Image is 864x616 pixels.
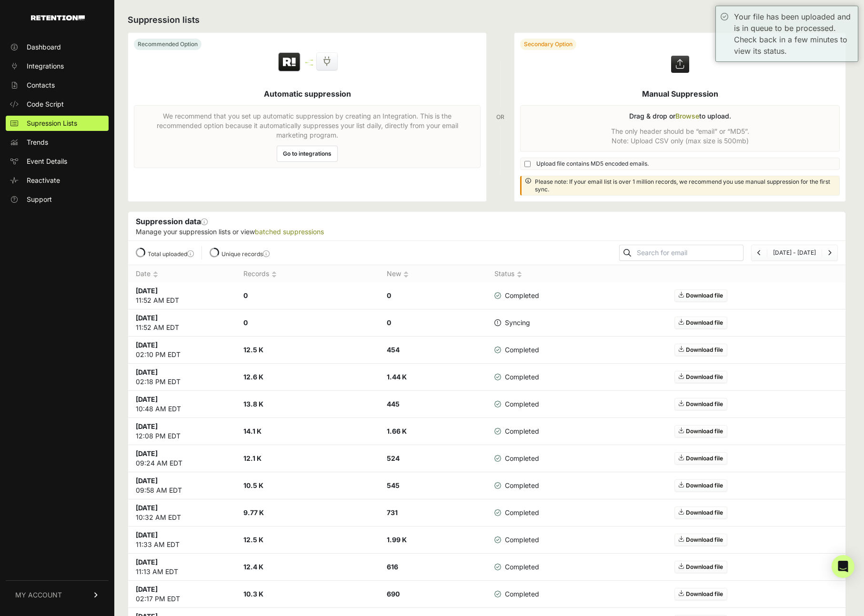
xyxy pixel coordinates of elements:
[387,318,391,327] strong: 0
[264,88,351,99] h5: Automatic suppression
[136,422,158,430] strong: [DATE]
[387,536,407,544] strong: 1.99 K
[6,116,109,131] a: Supression Lists
[255,228,324,236] a: batched suppressions
[136,395,158,403] strong: [DATE]
[496,32,504,202] div: OR
[128,499,236,527] td: 10:32 AM EDT
[494,318,530,328] span: Syncing
[128,581,236,608] td: 02:17 PM EDT
[243,318,248,327] strong: 0
[128,527,236,554] td: 11:33 AM EDT
[305,64,313,66] img: integration
[31,15,85,20] img: Retention.com
[136,477,158,485] strong: [DATE]
[494,291,539,300] span: Completed
[832,555,854,578] div: Open Intercom Messenger
[27,99,64,109] span: Code Script
[674,452,727,465] a: Download file
[494,427,539,436] span: Completed
[6,40,109,55] a: Dashboard
[243,454,261,462] strong: 12.1 K
[136,558,158,566] strong: [DATE]
[524,161,531,167] input: Upload file contains MD5 encoded emails.
[494,345,539,355] span: Completed
[243,508,264,517] strong: 9.77 K
[128,554,236,581] td: 11:13 AM EDT
[387,454,400,462] strong: 524
[6,580,109,609] a: MY ACCOUNT
[221,250,270,258] label: Unique records
[751,245,838,261] nav: Page navigation
[27,119,77,128] span: Supression Lists
[674,398,727,410] a: Download file
[277,146,338,162] a: Go to integrations
[128,13,846,27] h2: Suppression lists
[148,250,194,258] label: Total uploaded
[635,246,743,259] input: Search for email
[128,337,236,364] td: 02:10 PM EDT
[128,418,236,445] td: 12:08 PM EDT
[136,531,158,539] strong: [DATE]
[243,563,263,571] strong: 12.4 K
[136,287,158,295] strong: [DATE]
[494,508,539,517] span: Completed
[387,400,400,408] strong: 445
[27,80,55,90] span: Contacts
[517,271,522,278] img: no_sort-eaf950dc5ab64cae54d48a5578032e96f70b2ecb7d747501f34c8f2db400fb66.gif
[674,479,727,492] a: Download file
[674,507,727,519] a: Download file
[387,508,398,517] strong: 731
[136,504,158,512] strong: [DATE]
[136,368,158,376] strong: [DATE]
[27,42,61,52] span: Dashboard
[494,562,539,572] span: Completed
[128,364,236,391] td: 02:18 PM EDT
[674,534,727,546] a: Download file
[140,111,474,140] p: We recommend that you set up automatic suppression by creating an Integration. This is the recomm...
[387,590,400,598] strong: 690
[243,590,263,598] strong: 10.3 K
[6,173,109,188] a: Reactivate
[243,481,263,489] strong: 10.5 K
[128,309,236,337] td: 11:52 AM EDT
[387,563,398,571] strong: 616
[494,589,539,599] span: Completed
[128,391,236,418] td: 10:48 AM EDT
[674,561,727,573] a: Download file
[236,265,379,283] th: Records
[243,536,263,544] strong: 12.5 K
[243,346,263,354] strong: 12.5 K
[494,372,539,382] span: Completed
[536,160,649,168] span: Upload file contains MD5 encoded emails.
[387,291,391,299] strong: 0
[136,314,158,322] strong: [DATE]
[243,373,263,381] strong: 12.6 K
[153,271,158,278] img: no_sort-eaf950dc5ab64cae54d48a5578032e96f70b2ecb7d747501f34c8f2db400fb66.gif
[128,282,236,309] td: 11:52 AM EDT
[734,11,853,57] div: Your file has been uploaded and is in queue to be processed. Check back in a few minutes to view ...
[128,472,236,499] td: 09:58 AM EDT
[136,585,158,593] strong: [DATE]
[379,265,487,283] th: New
[128,265,236,283] th: Date
[6,97,109,112] a: Code Script
[387,373,407,381] strong: 1.44 K
[243,400,263,408] strong: 13.8 K
[136,341,158,349] strong: [DATE]
[271,271,277,278] img: no_sort-eaf950dc5ab64cae54d48a5578032e96f70b2ecb7d747501f34c8f2db400fb66.gif
[6,192,109,207] a: Support
[828,249,832,256] a: Next
[403,271,409,278] img: no_sort-eaf950dc5ab64cae54d48a5578032e96f70b2ecb7d747501f34c8f2db400fb66.gif
[243,427,261,435] strong: 14.1 K
[243,291,248,299] strong: 0
[305,62,313,63] img: integration
[277,52,301,73] img: Retention
[305,60,313,61] img: integration
[6,78,109,93] a: Contacts
[487,265,559,283] th: Status
[494,481,539,490] span: Completed
[494,535,539,545] span: Completed
[27,176,60,185] span: Reactivate
[674,317,727,329] a: Download file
